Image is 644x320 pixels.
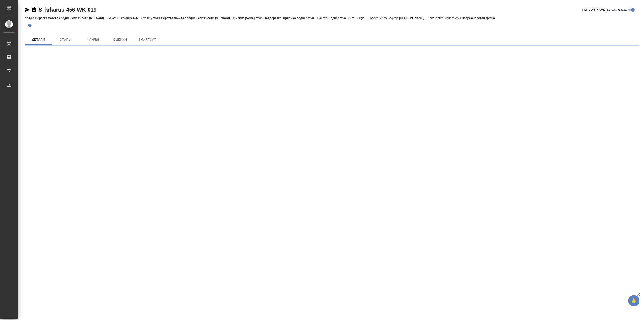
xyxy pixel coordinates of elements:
button: Добавить тэг [25,21,35,31]
p: Верстка макета средней сложности (MS Word) [35,16,107,20]
p: Проектный менеджер [368,16,399,20]
p: Этапы услуги [141,16,161,20]
button: Скопировать ссылку [31,7,37,12]
p: Звержановская Диана [462,16,498,20]
a: S_krkarus-456-WK-019 [38,7,96,13]
p: Подверстка, Англ → Рус [328,16,368,20]
p: Работа [317,16,328,20]
span: Оценки [109,37,131,42]
span: Этапы [55,37,77,42]
p: Клиентские менеджеры [428,16,462,20]
p: S_krkarus-456 [117,16,141,20]
button: 🙏 [628,295,639,306]
p: Заказ: [107,16,117,20]
span: [PERSON_NAME] детали заказа [582,7,627,12]
button: Скопировать ссылку для ЯМессенджера [25,7,30,12]
p: Верстка макета средней сложности (MS Word), Приемка разверстки, Подверстка, Приемка подверстки [161,16,317,20]
span: Детали [28,37,49,42]
span: Файлы [82,37,104,42]
span: SmartCat [136,37,158,42]
span: 🙏 [630,296,638,305]
p: [PERSON_NAME] [399,16,428,20]
p: Услуга [25,16,35,20]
